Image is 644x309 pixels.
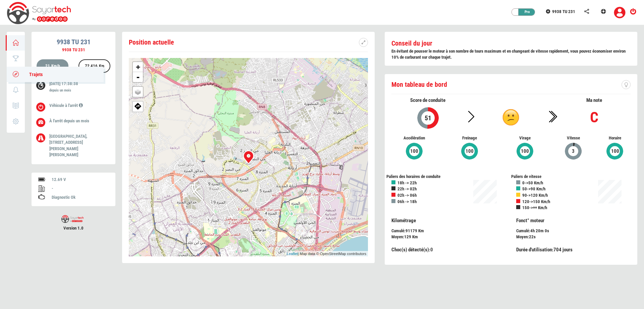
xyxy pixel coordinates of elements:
span: Virage [502,135,547,141]
span: Moyen [516,234,528,239]
span: 0 [430,247,433,253]
a: Zoom out [133,72,143,82]
b: 120->150 Km/h [522,199,550,204]
img: c.png [502,109,519,126]
div: : [391,234,506,240]
p: [GEOGRAPHIC_DATA], [STREET_ADDRESS][PERSON_NAME][PERSON_NAME] [49,133,105,158]
b: 50->90 Km/h [522,186,545,191]
span: 3 [572,147,575,155]
div: 12.69 V [52,177,109,183]
span: 129 [404,234,411,239]
span: 100 [465,147,474,155]
div: 72 416 [82,60,107,73]
span: Vitesse [557,135,589,141]
span: Score de conduite [410,97,445,103]
p: [DATE] 17:38:38 [49,81,105,95]
b: C [590,109,598,126]
div: Pro [515,9,535,15]
b: 0->50 Km/h [522,180,543,185]
b: 150->++ Km/h [522,205,547,210]
span: depuis un mois [64,118,89,123]
a: Trajets [7,67,104,82]
p: Kilométrage [391,217,506,224]
label: Km/h [51,63,60,69]
span: 91179 [406,228,417,233]
div: | Map data © OpenStreetMap contributors [285,251,368,257]
img: directions.png [135,102,142,110]
span: 22s [529,234,536,239]
label: depuis un mois [49,88,71,93]
span: 100 [410,147,419,155]
span: Km [412,234,418,239]
span: Afficher ma position sur google map [133,102,143,110]
p: Véhicule à l'arrêt [49,103,105,109]
span: Km [418,228,424,233]
a: Leaflet [287,252,298,256]
span: Version 1.0 [32,225,115,232]
b: 9938 TU 231 [57,38,91,46]
div: - [52,185,109,192]
b: En évitant de pousser le moteur à son nombre de tours maximum et en changeant de vitesse rapideme... [391,49,626,60]
span: Accélération [391,135,437,141]
a: Zoom in [133,62,143,72]
div: : [391,246,506,253]
span: Durée d'utilisation [516,247,552,253]
div: 21 [42,60,63,73]
span: Moyen [391,234,403,239]
img: sayartech-logo.png [61,215,84,223]
span: 4h 20m 0s [530,228,549,233]
b: 18h -> 22h [397,180,417,185]
span: Trajets [22,72,43,77]
p: Fonct° moteur [516,217,631,224]
span: Choc(s) détecté(s) [391,247,429,253]
label: Km [99,63,104,69]
span: Cumulé [516,228,529,233]
span: Position actuelle [129,38,174,46]
div: : [511,217,636,240]
div: 9938 TU 231 [32,47,115,53]
a: Layers [133,87,143,97]
span: Horaire [599,135,631,141]
div: : [516,234,631,240]
span: Ma note [586,97,602,103]
b: 22h -> 02h [397,186,417,191]
span: 9938 TU 231 [552,9,575,14]
span: À l'arrêt [49,118,63,123]
div: Paliers des horaires de conduite [386,174,511,180]
div: : [386,217,511,240]
div: Diagnostic Ok [52,194,109,201]
span: 100 [611,147,620,155]
div: Paliers de vitesse [511,174,636,180]
span: Cumulé [391,228,404,233]
div: : [516,246,631,253]
b: Conseil du jour [391,39,432,47]
span: Mon tableau de bord [391,80,447,88]
b: 02h -> 06h [397,193,417,198]
span: 100 [521,147,529,155]
span: 51 [424,114,432,122]
b: 90->120 Km/h [522,193,548,198]
span: Freinage [447,135,492,141]
span: 704 jours [553,247,573,253]
b: 06h -> 18h [397,199,417,204]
